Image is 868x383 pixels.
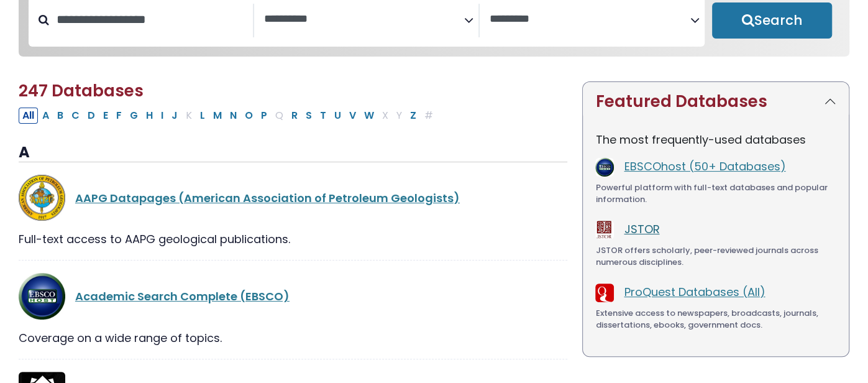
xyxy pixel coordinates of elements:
a: EBSCOhost (50+ Databases) [624,159,785,174]
button: Filter Results C [68,108,83,124]
textarea: Search [264,13,464,26]
button: Filter Results S [302,108,316,124]
button: Filter Results A [39,108,53,124]
button: Filter Results W [360,108,378,124]
a: Academic Search Complete (EBSCO) [75,288,290,304]
button: Filter Results V [345,108,360,124]
button: Filter Results R [288,108,301,124]
button: Featured Databases [583,82,849,121]
button: Filter Results G [126,108,142,124]
textarea: Search [490,13,690,26]
input: Search database by title or keyword [49,9,253,30]
button: Filter Results J [168,108,181,124]
button: Filter Results D [84,108,99,124]
span: 247 Databases [19,80,144,102]
div: Extensive access to newspapers, broadcasts, journals, dissertations, ebooks, government docs. [595,307,836,331]
h3: A [19,144,567,162]
button: Submit for Search Results [712,2,833,39]
div: Full-text access to AAPG geological publications. [19,231,567,247]
button: Filter Results U [331,108,345,124]
button: Filter Results T [316,108,330,124]
button: Filter Results B [53,108,67,124]
p: The most frequently-used databases [595,131,836,148]
div: Coverage on a wide range of topics. [19,330,567,346]
div: Alpha-list to filter by first letter of database name [19,107,438,122]
div: JSTOR offers scholarly, peer-reviewed journals across numerous disciplines. [595,244,836,269]
button: All [19,108,38,124]
button: Filter Results I [157,108,167,124]
a: ProQuest Databases (All) [624,284,765,300]
a: JSTOR [624,221,659,237]
button: Filter Results E [99,108,112,124]
div: Powerful platform with full-text databases and popular information. [595,182,836,206]
button: Filter Results O [241,108,257,124]
button: Filter Results H [142,108,157,124]
button: Filter Results M [209,108,226,124]
button: Filter Results F [112,108,126,124]
button: Filter Results N [226,108,240,124]
button: Filter Results L [196,108,209,124]
a: AAPG Datapages (American Association of Petroleum Geologists) [75,190,460,206]
button: Filter Results Z [406,108,420,124]
button: Filter Results P [257,108,271,124]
